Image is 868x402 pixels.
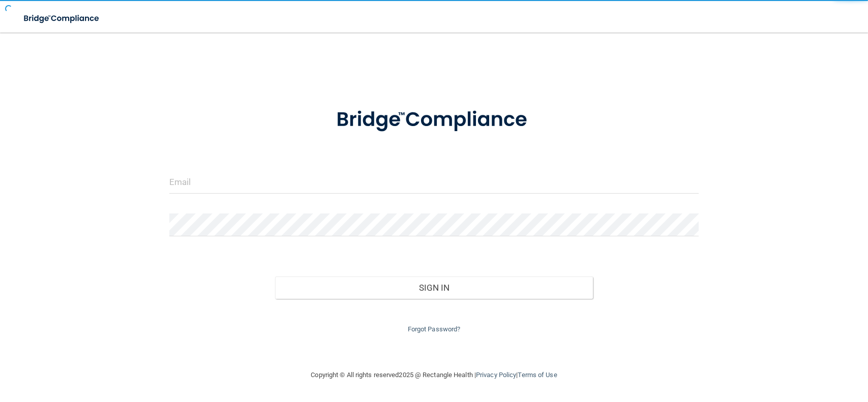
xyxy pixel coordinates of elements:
[476,371,516,379] a: Privacy Policy
[249,359,620,391] div: Copyright © All rights reserved 2025 @ Rectangle Health | |
[275,276,593,299] button: Sign In
[408,325,461,333] a: Forgot Password?
[169,171,699,194] input: Email
[315,94,552,146] img: bridge_compliance_login_screen.278c3ca4.svg
[15,8,109,29] img: bridge_compliance_login_screen.278c3ca4.svg
[518,371,557,379] a: Terms of Use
